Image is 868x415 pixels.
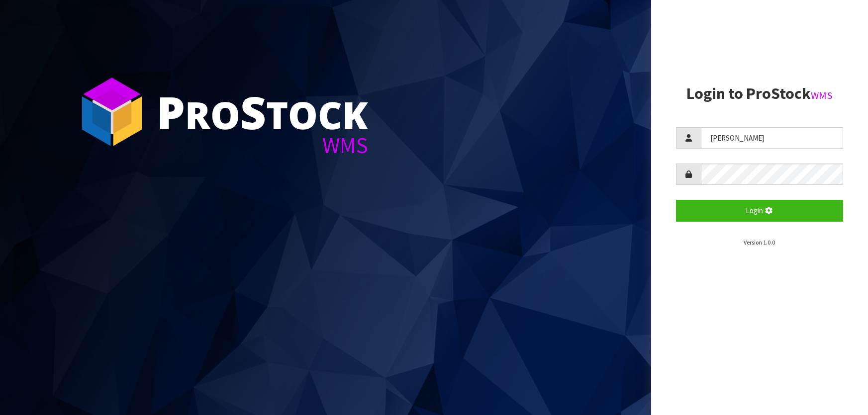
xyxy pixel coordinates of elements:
button: Login [676,200,843,221]
small: Version 1.0.0 [744,239,775,246]
input: Username [701,127,843,149]
span: P [157,82,185,142]
img: ProStock Cube [75,75,149,149]
span: S [240,82,266,142]
small: WMS [811,89,833,102]
div: ro tock [157,89,368,134]
div: WMS [157,134,368,157]
h2: Login to ProStock [676,85,843,102]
